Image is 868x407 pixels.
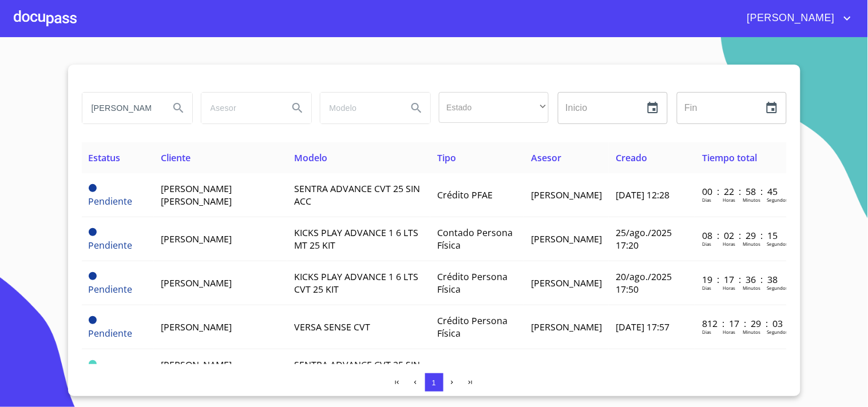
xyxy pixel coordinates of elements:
span: Asesor [531,151,561,164]
span: SENTRA ADVANCE CVT 25 SIN ACC [294,358,420,384]
p: Horas [723,241,735,247]
p: Minutos [743,241,760,247]
p: Horas [723,197,735,203]
p: 00 : 00 : 16 : 30 [702,361,779,374]
span: [PERSON_NAME] [531,321,602,333]
span: [PERSON_NAME] [161,321,232,333]
span: Estatus [89,151,121,164]
p: 812 : 17 : 29 : 03 [702,317,779,330]
span: VERSA SENSE CVT [294,321,370,333]
span: Tiempo total [702,151,757,164]
p: 08 : 02 : 29 : 15 [702,229,779,242]
span: [PERSON_NAME] [531,189,602,201]
p: Segundos [767,197,788,203]
span: [PERSON_NAME] [161,277,232,289]
input: search [320,93,398,123]
span: Pendiente [89,283,133,296]
p: 00 : 22 : 58 : 45 [702,185,779,198]
span: [PERSON_NAME] [739,9,841,27]
span: [DATE] 12:28 [616,189,669,201]
span: Crédito Persona Física [437,270,508,296]
span: [PERSON_NAME] [PERSON_NAME] [161,182,232,208]
p: Dias [702,197,711,203]
span: Creado [616,151,647,164]
span: [PERSON_NAME] [531,233,602,245]
span: Pendiente [89,184,97,192]
p: Dias [702,285,711,291]
span: [DATE] 17:57 [616,321,669,333]
input: search [82,93,160,123]
p: Minutos [743,197,760,203]
span: Pendiente [89,239,133,252]
p: Minutos [743,329,760,335]
button: Search [165,94,192,122]
span: Modelo [294,151,327,164]
p: Segundos [767,285,788,291]
span: 25/ago./2025 17:20 [616,226,672,252]
button: account of current user [739,9,854,27]
span: [PERSON_NAME] [531,277,602,289]
p: Dias [702,241,711,247]
span: Contado Persona Física [437,226,513,252]
button: Search [284,94,311,122]
span: Pendiente [89,327,133,340]
span: Terminado [89,360,97,368]
span: SENTRA ADVANCE CVT 25 SIN ACC [294,182,420,208]
span: 1 [432,378,436,387]
span: KICKS PLAY ADVANCE 1 6 LTS CVT 25 KIT [294,270,418,296]
span: [PERSON_NAME] [PERSON_NAME] [161,358,232,384]
span: Tipo [437,151,456,164]
p: Segundos [767,241,788,247]
p: Horas [723,329,735,335]
button: 1 [425,373,443,392]
span: 20/ago./2025 17:50 [616,270,672,296]
span: Crédito PFAE [437,189,493,201]
p: Horas [723,285,735,291]
span: Pendiente [89,195,133,208]
span: Pendiente [89,228,97,236]
span: Pendiente [89,316,97,324]
span: KICKS PLAY ADVANCE 1 6 LTS MT 25 KIT [294,226,418,252]
p: Dias [702,329,711,335]
span: Pendiente [89,272,97,280]
p: 19 : 17 : 36 : 38 [702,273,779,286]
span: [PERSON_NAME] [161,233,232,245]
p: Minutos [743,285,760,291]
input: search [201,93,279,123]
p: Segundos [767,329,788,335]
div: ​ [439,92,549,123]
button: Search [403,94,430,122]
span: Cliente [161,151,191,164]
span: Crédito Persona Física [437,314,508,340]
